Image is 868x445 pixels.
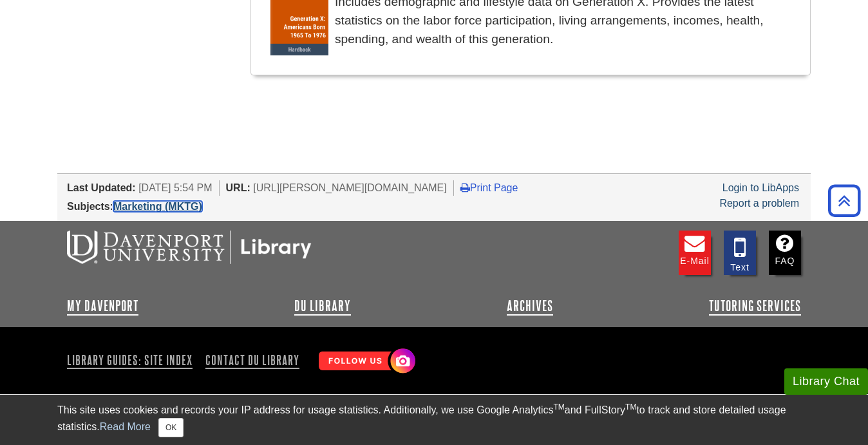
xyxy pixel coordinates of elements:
i: Print Page [460,182,470,193]
span: Last Updated: [67,182,136,193]
span: URL: [226,182,250,193]
img: DU Libraries [67,231,312,264]
img: Follow Us! Instagram [312,343,419,380]
a: Login to LibApps [722,182,799,193]
button: Library Chat [784,368,868,395]
a: E-mail [679,231,711,275]
button: Close [158,418,184,437]
sup: TM [625,402,636,412]
a: Back to Top [824,192,865,209]
a: Library Guides: Site Index [67,349,198,371]
a: Archives [507,298,553,314]
a: My Davenport [67,298,138,314]
a: Text [724,231,756,275]
sup: TM [553,402,564,412]
a: Report a problem [719,198,799,209]
a: FAQ [769,231,801,275]
div: This site uses cookies and records your IP address for usage statistics. Additionally, we use Goo... [57,402,811,437]
span: [DATE] 5:54 PM [138,182,212,193]
a: Read More [100,421,151,432]
a: Marketing (MKTG) [113,201,202,212]
a: DU Library [294,298,351,314]
span: Subjects: [67,201,113,212]
a: Tutoring Services [709,298,801,314]
span: [URL][PERSON_NAME][DOMAIN_NAME] [253,182,447,193]
a: Print Page [460,182,518,193]
a: Contact DU Library [200,349,305,371]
